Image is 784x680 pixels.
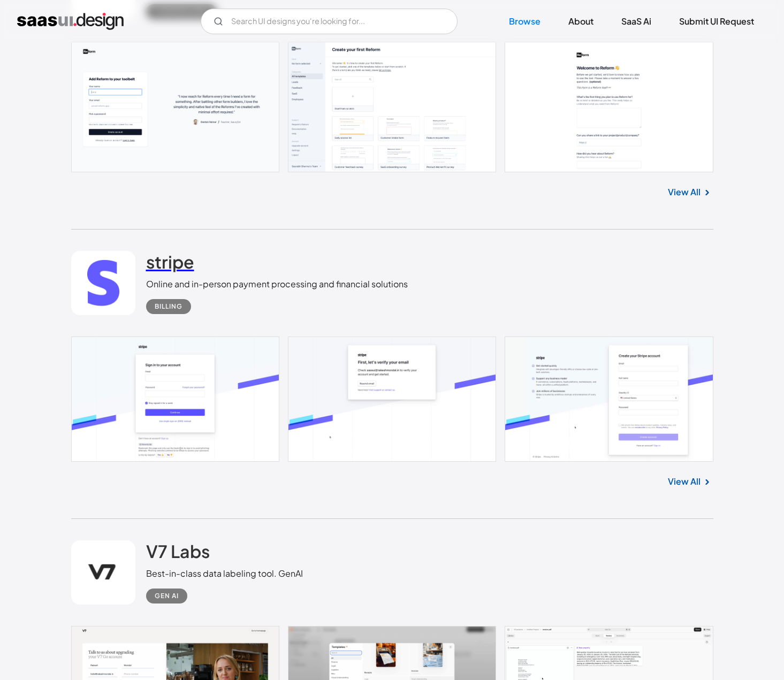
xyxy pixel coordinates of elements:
[608,10,664,33] a: SaaS Ai
[666,10,767,33] a: Submit UI Request
[146,567,303,580] div: Best-in-class data labeling tool. GenAI
[146,540,210,567] a: V7 Labs
[146,278,408,291] div: Online and in-person payment processing and financial solutions
[201,9,458,34] form: Email Form
[146,251,194,278] a: stripe
[555,10,606,33] a: About
[496,10,553,33] a: Browse
[146,251,194,272] h2: stripe
[146,540,210,562] h2: V7 Labs
[201,9,458,34] input: Search UI designs you're looking for...
[668,186,701,198] a: View All
[155,590,179,602] div: Gen AI
[668,475,701,488] a: View All
[155,300,182,313] div: Billing
[17,13,124,30] a: home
